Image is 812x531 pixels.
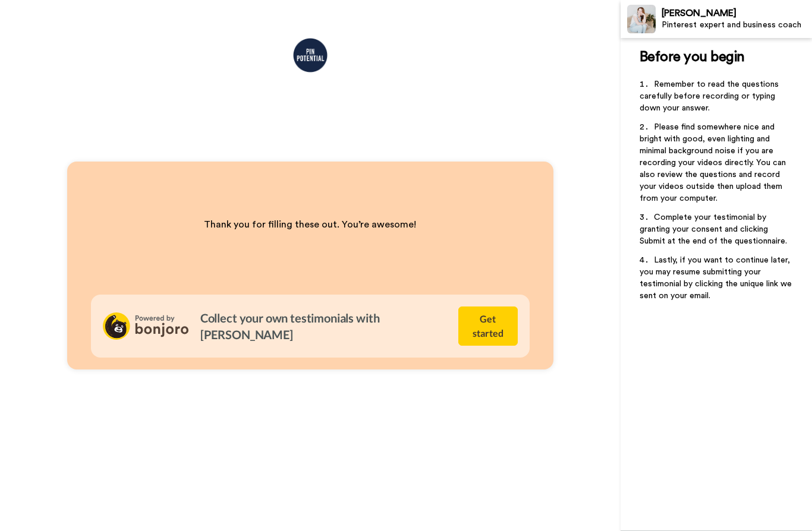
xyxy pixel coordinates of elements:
h4: Collect your own testimonials with [PERSON_NAME] [200,309,446,343]
span: Please find somewhere nice and bright with good, even lighting and minimal background noise if yo... [640,123,788,203]
img: powered-by-bj.svg [103,312,188,340]
span: Lastly, if you want to continue later, you may resume submitting your testimonial by clicking the... [640,256,794,300]
span: Thank you for filling these out. You’re awesome! [204,220,416,229]
span: Complete your testimonial by granting your consent and clicking Submit at the end of the question... [640,213,787,245]
img: Profile Image [627,5,656,33]
div: [PERSON_NAME] [662,8,811,19]
div: Pinterest expert and business coach [662,20,811,30]
button: Get started [458,306,518,346]
span: Remember to read the questions carefully before recording or typing down your answer. [640,80,781,112]
span: Before you begin [640,50,745,64]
